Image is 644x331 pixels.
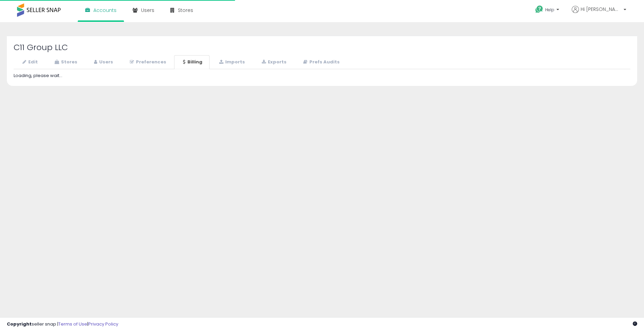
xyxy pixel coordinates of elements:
i: Get Help [535,5,543,14]
span: Users [141,7,154,14]
a: Prefs Audits [294,55,347,69]
a: Users [85,55,120,69]
h2: C11 Group LLC [14,43,630,52]
div: Loading, please wait... [14,73,630,79]
a: Hi [PERSON_NAME] [572,6,626,21]
span: Help [545,7,554,13]
a: Edit [14,55,45,69]
strong: Copyright [7,321,32,327]
span: Stores [178,7,193,14]
a: Terms of Use [58,321,87,327]
div: seller snap | | [7,321,118,328]
a: Privacy Policy [88,321,118,327]
a: Billing [174,55,210,69]
a: Imports [210,55,252,69]
a: Preferences [121,55,173,69]
a: Stores [46,55,85,69]
span: Hi [PERSON_NAME] [581,6,622,13]
span: Accounts [93,7,117,14]
a: Exports [253,55,294,69]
